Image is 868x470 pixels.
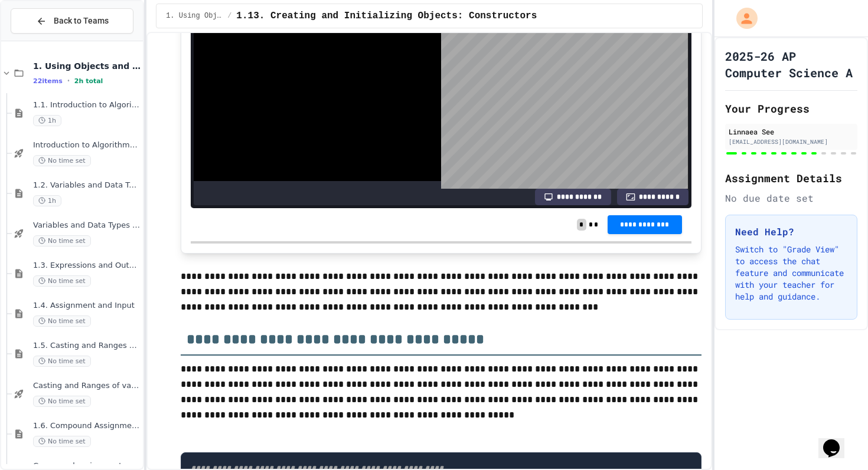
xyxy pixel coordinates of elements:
span: 1. Using Objects and Methods [166,11,223,21]
span: Introduction to Algorithms, Programming, and Compilers [33,140,141,150]
div: No due date set [725,191,857,205]
h1: 2025-26 AP Computer Science A [725,48,857,81]
span: 1.1. Introduction to Algorithms, Programming, and Compilers [33,100,141,110]
span: 1.4. Assignment and Input [33,301,141,311]
span: 1h [33,195,61,206]
span: 22 items [33,77,63,85]
div: Linnaea See [729,126,854,137]
div: My Account [724,5,761,32]
span: No time set [33,275,91,287]
iframe: chat widget [818,423,856,458]
span: No time set [33,235,91,246]
h3: Need Help? [735,225,847,239]
span: 1.6. Compound Assignment Operators [33,421,141,431]
span: 1. Using Objects and Methods [33,61,141,71]
span: 1.2. Variables and Data Types [33,180,141,190]
div: [EMAIL_ADDRESS][DOMAIN_NAME] [729,137,854,146]
span: No time set [33,396,91,407]
span: Variables and Data Types - Quiz [33,221,141,231]
h2: Your Progress [725,100,857,117]
p: Switch to "Grade View" to access the chat feature and communicate with your teacher for help and ... [735,244,847,303]
span: • [67,76,70,86]
span: 2h total [74,77,103,85]
span: 1h [33,115,61,126]
h2: Assignment Details [725,170,857,186]
span: 1.13. Creating and Initializing Objects: Constructors [236,9,537,23]
span: Back to Teams [54,15,109,27]
span: No time set [33,155,91,166]
span: 1.3. Expressions and Output [New] [33,261,141,271]
span: No time set [33,356,91,367]
span: No time set [33,315,91,327]
button: Back to Teams [11,8,133,34]
span: Casting and Ranges of variables - Quiz [33,381,141,391]
span: / [227,11,231,21]
span: 1.5. Casting and Ranges of Values [33,341,141,351]
span: No time set [33,436,91,447]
